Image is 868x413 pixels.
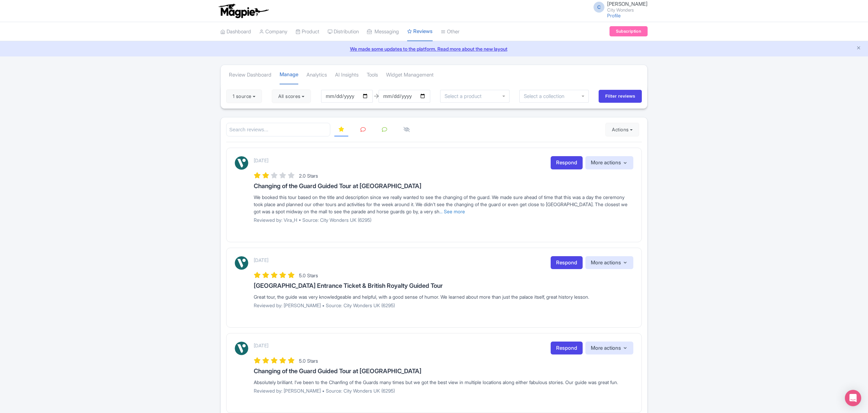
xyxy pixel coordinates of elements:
a: Dashboard [220,22,251,41]
small: City Wonders [607,8,648,12]
a: Company [259,22,287,41]
a: Subscription [610,26,648,36]
a: Other [441,22,460,41]
p: Reviewed by: Vira_H • Source: City Wonders UK (6295) [254,216,633,224]
a: Reviews [407,22,433,42]
span: 2.0 Stars [299,173,318,179]
a: Manage [280,65,298,85]
img: Viator Logo [235,256,248,270]
a: Profile [607,13,621,18]
a: We made some updates to the platform. Read more about the new layout [4,45,864,52]
input: Filter reviews [599,90,642,103]
input: Select a collection [524,93,569,99]
button: Close announcement [856,45,861,52]
a: Distribution [328,22,359,41]
a: Analytics [306,66,327,84]
span: C [594,2,604,13]
div: Absolutely brilliant. I’ve been to the Chanfing of the Guards many times but we got the best view... [254,379,633,386]
h3: Changing of the Guard Guided Tour at [GEOGRAPHIC_DATA] [254,368,633,375]
img: Viator Logo [235,156,248,170]
a: Tools [367,66,378,84]
button: More actions [585,156,633,169]
button: 1 source [226,89,262,103]
a: Messaging [367,22,399,41]
img: logo-ab69f6fb50320c5b225c76a69d11143b.png [217,3,270,18]
div: Open Intercom Messenger [845,390,861,406]
a: Respond [551,342,583,355]
h3: Changing of the Guard Guided Tour at [GEOGRAPHIC_DATA] [254,183,633,189]
button: More actions [585,342,633,355]
div: Great tour, the guide was very knowledgeable and helpful, with a good sense of humor. We learned ... [254,293,633,300]
input: Select a product [445,93,485,99]
input: Search reviews... [226,123,330,137]
img: Viator Logo [235,342,248,355]
h3: [GEOGRAPHIC_DATA] Entrance Ticket & British Royalty Guided Tour [254,282,633,289]
button: All scores [272,89,311,103]
a: AI Insights [335,66,358,84]
a: Review Dashboard [229,66,271,84]
p: [DATE] [254,157,268,164]
p: Reviewed by: [PERSON_NAME] • Source: City Wonders UK (6295) [254,302,633,309]
span: [PERSON_NAME] [607,1,648,7]
p: Reviewed by: [PERSON_NAME] • Source: City Wonders UK (6295) [254,387,633,394]
span: 5.0 Stars [299,358,318,364]
button: More actions [585,256,633,269]
span: 5.0 Stars [299,272,318,278]
a: Respond [551,156,583,169]
a: C [PERSON_NAME] City Wonders [589,1,648,12]
a: Product [296,22,319,41]
div: We booked this tour based on the title and description since we really wanted to see the changing... [254,194,633,215]
a: Respond [551,256,583,269]
a: Widget Management [386,66,434,84]
a: ... See more [439,209,465,214]
p: [DATE] [254,257,268,264]
button: Actions [605,123,639,136]
p: [DATE] [254,342,268,349]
